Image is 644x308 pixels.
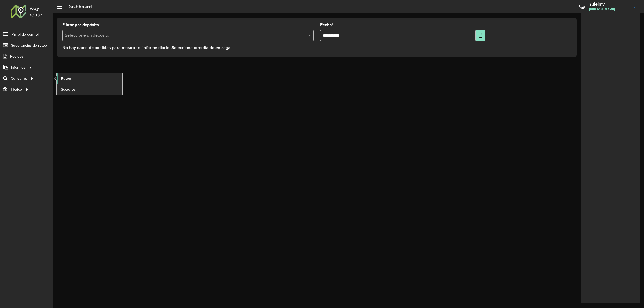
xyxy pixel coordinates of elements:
[62,4,92,10] h2: Dashboard
[62,22,101,28] label: Filtrar por depósito
[10,54,24,59] span: Pedidos
[576,1,588,13] a: Contacto rápido
[10,87,22,92] span: Táctico
[11,43,47,48] span: Sugerencias de ruteo
[589,7,629,12] span: [PERSON_NAME]
[476,30,485,41] button: Choose Date
[62,45,232,51] label: No hay datos disponibles para mostrar el informe diario. Seleccione otro día de entrega.
[12,32,39,37] span: Panel de control
[57,84,122,95] a: Sectores
[589,2,629,7] h3: Yuleimy
[11,76,27,81] span: Consultas
[61,76,71,81] span: Ruteo
[11,65,25,70] span: Informes
[57,73,122,84] a: Ruteo
[320,22,334,28] label: Fecha
[61,87,76,92] span: Sectores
